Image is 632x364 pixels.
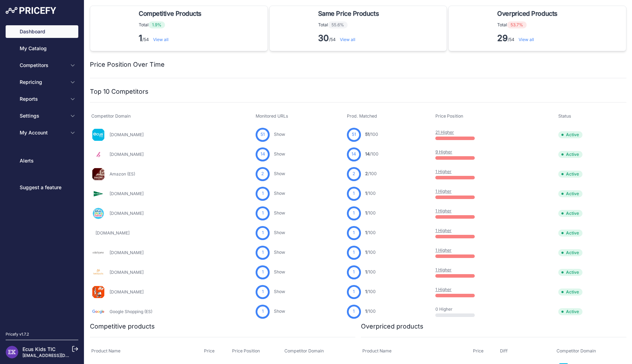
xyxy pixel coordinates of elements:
span: Reports [20,95,66,102]
span: Competitor Domain [557,348,596,353]
span: 1 [262,230,264,236]
nav: Sidebar [6,25,78,323]
span: Monitored URLs [256,113,288,119]
a: 1/100 [365,191,376,196]
span: Price Position [232,348,260,353]
strong: 30 [318,33,329,43]
span: Competitor Domain [91,113,131,119]
a: 1 Higher [435,228,452,233]
div: Pricefy v1.7.2 [6,331,29,337]
span: 1 [365,269,367,274]
p: Total [139,21,204,28]
a: 1 Higher [435,287,452,292]
button: Repricing [6,76,78,88]
span: Product Name [362,348,391,353]
span: 1 [262,269,264,276]
span: Status [558,113,571,119]
span: 1 [262,190,264,197]
span: 53.7% [507,21,527,28]
a: 1 Higher [435,169,452,174]
span: Settings [20,112,66,119]
p: /54 [318,33,382,44]
h2: Competitive products [90,322,155,331]
span: 1 [262,308,264,315]
span: 1 [365,191,367,196]
a: View all [340,37,355,42]
a: [DOMAIN_NAME] [96,230,130,236]
a: Show [274,151,285,157]
a: 1 Higher [435,247,452,253]
span: 1 [365,250,367,255]
span: 14 [261,151,265,158]
a: [DOMAIN_NAME] [110,152,144,157]
span: 1 [365,230,367,235]
span: 1 [353,289,355,295]
span: 51 [352,131,356,138]
a: View all [153,37,169,42]
a: 1 Higher [435,208,452,213]
a: Alerts [6,154,78,167]
h2: Top 10 Competitors [90,87,149,97]
span: Active [558,131,582,138]
a: 21 Higher [435,130,454,135]
span: 1 [353,269,355,276]
span: Diff [500,348,508,353]
p: /54 [497,33,560,44]
a: Show [274,132,285,137]
a: Dashboard [6,25,78,38]
a: [DOMAIN_NAME] [110,270,144,275]
img: Pricefy Logo [6,7,56,14]
span: 1 [365,289,367,294]
span: 14 [351,151,356,158]
a: Show [274,210,285,216]
span: Active [558,190,582,197]
button: Reports [6,93,78,105]
span: My Account [20,129,66,136]
span: 55.6% [328,21,348,28]
a: 1 Higher [435,188,452,194]
a: [DOMAIN_NAME] [110,250,144,255]
a: 1/100 [365,269,376,274]
span: Competitor Domain [284,348,324,353]
span: Price Position [435,113,463,119]
a: My Catalog [6,42,78,55]
a: 1 Higher [435,267,452,272]
h2: Overpriced products [361,322,423,331]
a: 1/100 [365,230,376,235]
a: [DOMAIN_NAME] [110,289,144,294]
a: [DOMAIN_NAME] [110,191,144,196]
a: Show [274,289,285,294]
span: 1 [353,249,355,256]
span: Price [204,348,215,353]
a: Show [274,171,285,176]
span: Active [558,249,582,256]
span: Active [558,210,582,217]
a: 51/100 [365,132,378,137]
button: My Account [6,126,78,139]
a: Ecus Kids TIC [22,346,55,352]
button: Competitors [6,59,78,72]
span: Active [558,269,582,276]
span: 1 [365,210,367,216]
span: 1 [353,210,355,217]
span: Price [473,348,483,353]
a: Show [274,230,285,235]
span: 51 [261,131,265,138]
span: 51 [365,132,369,137]
a: 2/100 [365,171,377,176]
span: Same Price Products [318,9,379,19]
span: 1 [353,230,355,236]
span: Active [558,230,582,237]
span: Active [558,171,582,178]
a: 14/100 [365,151,378,157]
span: Active [558,289,582,296]
a: 9 Higher [435,149,452,154]
p: /54 [139,33,204,44]
span: Competitors [20,62,66,69]
span: 14 [365,151,370,157]
a: Show [274,250,285,255]
a: 1/100 [365,210,376,216]
a: [EMAIL_ADDRESS][DOMAIN_NAME] [22,353,96,358]
span: 1 [353,190,355,197]
span: 2 [365,171,368,176]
